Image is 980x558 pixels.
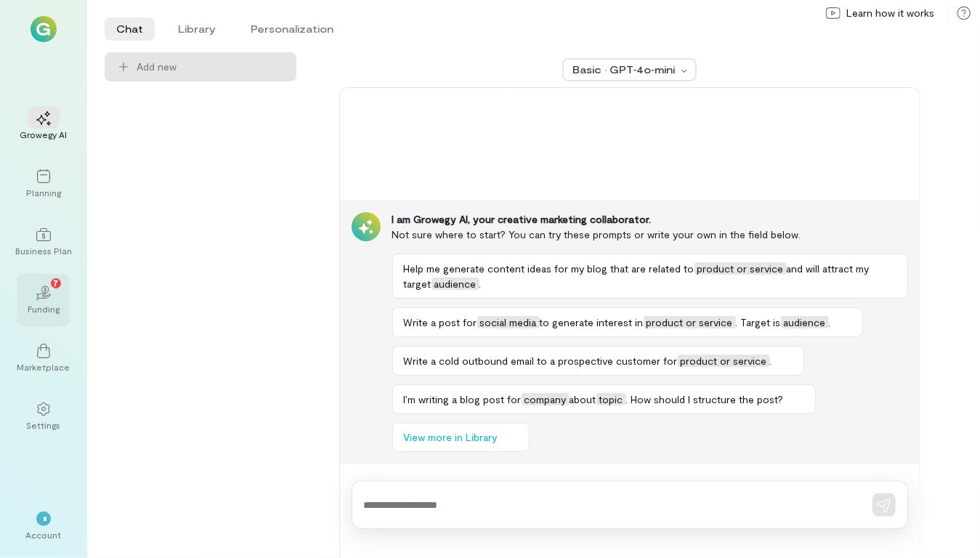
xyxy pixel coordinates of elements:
[26,529,62,541] div: Account
[694,262,787,275] span: product or service
[17,158,70,210] a: Planning
[829,316,831,328] span: .
[15,245,72,256] div: Business Plan
[105,17,155,41] li: Chat
[477,316,540,328] span: social media
[596,393,626,405] span: topic
[17,100,70,152] a: Growegy AI
[28,303,60,315] div: Funding
[239,17,345,41] li: Personalization
[626,393,784,405] span: . How should I structure the post?
[846,6,934,20] span: Learn how it works
[20,129,68,140] div: Growegy AI
[392,307,863,337] button: Write a post forsocial mediato generate interest inproduct or service. Target isaudience.
[432,278,479,290] span: audience
[17,274,70,326] a: Funding
[678,355,770,367] span: product or service
[570,393,596,405] span: about
[17,500,70,552] div: *Account
[404,262,694,275] span: Help me generate content ideas for my blog that are related to
[392,212,908,227] div: I am Growegy AI, your creative marketing collaborator.
[166,17,227,41] li: Library
[522,393,570,405] span: company
[392,346,804,376] button: Write a cold outbound email to a prospective customer forproduct or service.
[17,390,70,442] a: Settings
[54,276,59,289] span: 7
[404,262,870,290] span: and will attract my target
[137,60,177,74] span: Add new
[644,316,736,328] span: product or service
[404,355,678,367] span: Write a cold outbound email to a prospective customer for
[404,393,522,405] span: I’m writing a blog post for
[17,216,70,268] a: Business Plan
[540,316,644,328] span: to generate interest in
[392,227,908,242] div: Not sure where to start? You can try these prompts or write your own in the field below.
[404,316,477,328] span: Write a post for
[17,332,70,384] a: Marketplace
[479,278,482,290] span: .
[392,423,530,452] button: View more in Library
[26,187,61,198] div: Planning
[572,62,677,77] div: Basic · GPT‑4o‑mini
[392,384,816,414] button: I’m writing a blog post forcompanyabouttopic. How should I structure the post?
[392,254,908,299] button: Help me generate content ideas for my blog that are related toproduct or serviceand will attract ...
[27,419,61,431] div: Settings
[770,355,772,367] span: .
[736,316,781,328] span: . Target is
[781,316,829,328] span: audience
[17,361,70,373] div: Marketplace
[404,430,498,445] span: View more in Library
